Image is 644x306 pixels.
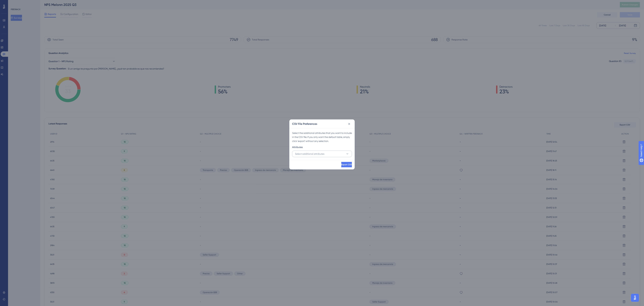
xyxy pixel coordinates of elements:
iframe: UserGuiding AI Assistant Launcher [630,293,640,303]
span: Attributes [292,145,303,149]
div: Select the additional attributes that you want to include in the CSV file. If you only want the d... [292,131,352,143]
h2: CSV File Preferences [292,122,317,126]
span: Need Help? [8,1,21,5]
span: Export CSV [341,163,352,166]
span: Select additional attributes [295,152,324,156]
